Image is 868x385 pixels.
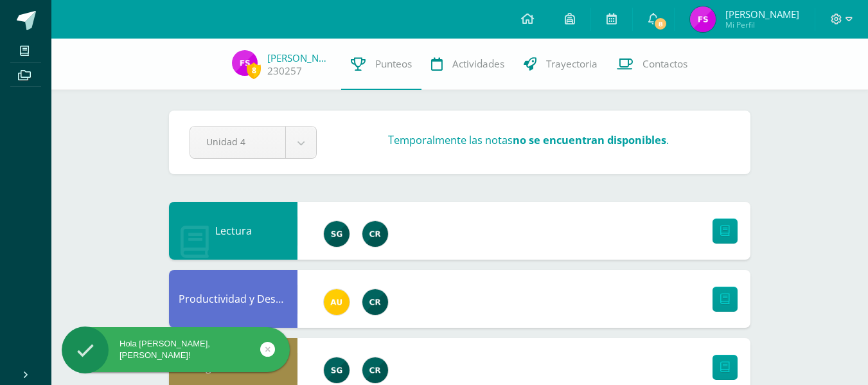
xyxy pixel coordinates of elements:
[642,57,687,71] span: Contactos
[324,289,350,315] img: 99271ed0fff02474d2ce647803936d58.png
[375,57,412,71] span: Punteos
[725,8,799,21] span: [PERSON_NAME]
[546,57,598,71] span: Trayectoria
[324,221,350,247] img: 530ee5c2da1dfcda2874551f306dbc1f.png
[725,19,799,30] span: Mi Perfil
[388,133,669,147] h3: Temporalmente las notas .
[169,270,297,328] div: Productividad y Desarrollo
[62,338,290,361] div: Hola [PERSON_NAME], [PERSON_NAME]!
[653,17,668,31] span: 8
[513,133,666,147] strong: no se encuentran disponibles
[232,50,258,76] img: a3483052a407bb74755adaccfe409b5f.png
[362,357,388,383] img: e534704a03497a621ce20af3abe0ca0c.png
[452,57,504,71] span: Actividades
[690,6,716,32] img: a3483052a407bb74755adaccfe409b5f.png
[190,127,316,158] a: Unidad 4
[341,39,421,90] a: Punteos
[247,62,261,78] span: 8
[267,64,302,78] a: 230257
[267,51,332,64] a: [PERSON_NAME]
[324,357,350,383] img: 530ee5c2da1dfcda2874551f306dbc1f.png
[421,39,514,90] a: Actividades
[169,202,297,260] div: Lectura
[514,39,607,90] a: Trayectoria
[206,127,269,157] span: Unidad 4
[362,289,388,315] img: e534704a03497a621ce20af3abe0ca0c.png
[607,39,697,90] a: Contactos
[362,221,388,247] img: e534704a03497a621ce20af3abe0ca0c.png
